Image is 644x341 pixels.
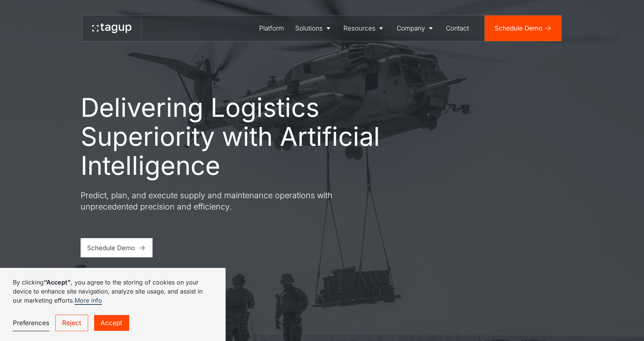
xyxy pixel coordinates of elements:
div: Schedule Demo [494,23,542,33]
a: Preferences [13,315,49,331]
div: Platform [259,23,284,33]
div: Solutions [295,23,323,33]
a: Platform [253,15,290,41]
a: Schedule Demo [485,15,562,41]
div: Contact [446,23,469,33]
h1: Delivering Logistics Superiority with Artificial Intelligence [81,93,397,180]
p: By clicking , you agree to the storing of cookies on your device to enhance site navigation, anal... [13,278,212,305]
a: Accept [94,315,129,331]
a: Contact [441,15,475,41]
strong: “Accept” [44,278,71,286]
div: Company [397,23,425,33]
div: Schedule Demo [87,243,135,253]
a: Schedule Demo [81,238,153,257]
a: Reject [55,315,88,332]
a: More info [75,297,102,305]
a: Company [391,15,441,41]
a: Resources [338,15,391,41]
div: Resources [343,23,375,33]
p: Predict, plan, and execute supply and maintenance operations with unprecedented precision and eff... [81,190,352,213]
a: Solutions [290,15,338,41]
